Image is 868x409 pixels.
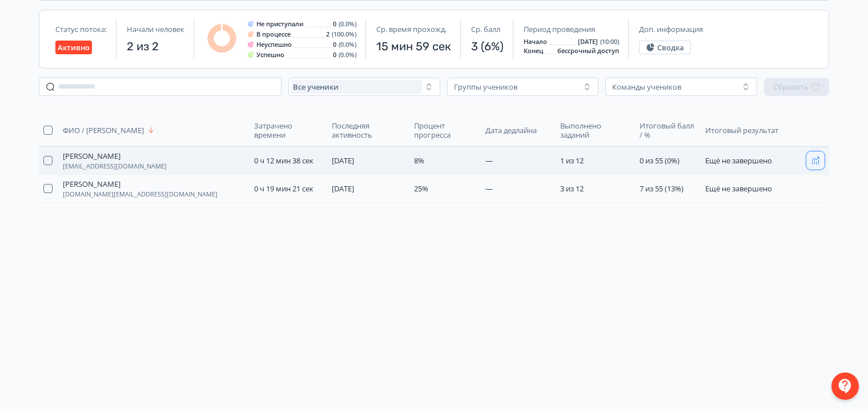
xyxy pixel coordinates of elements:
button: Затрачено времени [254,119,323,142]
span: — [485,155,493,166]
span: Статус потока: [55,25,107,34]
button: Все ученики [288,78,440,96]
span: В процессе [256,31,291,38]
span: (0.0%) [339,41,356,48]
span: 0 ч 12 мин 38 сек [254,155,314,166]
span: 0 ч 19 мин 21 сек [254,183,314,194]
span: 0 [333,21,336,27]
button: [PERSON_NAME][EMAIL_ADDRESS][DOMAIN_NAME] [63,151,167,170]
span: — [485,183,493,194]
span: 0 [333,41,336,48]
span: Период проведения [524,25,595,34]
button: Группы учеников [447,78,599,96]
span: Ср. балл [471,25,500,34]
span: (0.0%) [339,51,356,58]
button: Последняя активность [332,119,404,142]
span: Успешно [256,51,284,58]
span: [EMAIL_ADDRESS][DOMAIN_NAME] [63,163,167,170]
span: Неуспешно [256,41,292,48]
span: Ср. время прохожд. [376,25,447,34]
span: (100.0%) [332,31,356,38]
button: Дата дедлайна [485,123,539,137]
span: 15 мин 59 сек [376,38,451,54]
button: Сводка [639,41,691,54]
span: [DATE] [332,155,354,166]
span: Последняя активность [332,121,402,139]
button: Процент прогресса [414,119,476,142]
span: Доп. информация [639,25,703,34]
span: [DOMAIN_NAME][EMAIL_ADDRESS][DOMAIN_NAME] [63,191,218,198]
span: Затрачено времени [254,121,321,139]
span: [PERSON_NAME] [63,151,120,161]
div: Команды учеников [612,82,681,91]
span: 25% [414,183,428,194]
span: Активно [58,43,90,52]
button: Итоговый балл / % [640,119,696,142]
button: Сбросить [764,78,829,96]
span: 7 из 55 (13%) [640,183,684,194]
span: 2 [326,31,329,38]
span: (10:00) [600,38,619,45]
span: [PERSON_NAME] [63,179,120,189]
span: Ещё не завершено [705,183,772,194]
span: Ещё не завершено [705,155,772,166]
button: Выполнено заданий [560,119,630,142]
span: [DATE] [578,38,598,45]
span: Итоговый результат [705,126,788,135]
span: 2 из 2 [127,38,184,54]
span: 8% [414,155,424,166]
div: Группы учеников [454,82,517,91]
span: Не приступали [256,21,303,27]
span: Итоговый балл / % [640,121,694,139]
span: Дата дедлайна [485,126,537,135]
button: [PERSON_NAME][DOMAIN_NAME][EMAIL_ADDRESS][DOMAIN_NAME] [63,179,218,198]
button: ФИО / [PERSON_NAME] [63,123,158,137]
span: Процент прогресса [414,121,474,139]
span: Начали человек [127,25,184,34]
span: Сводка [657,43,684,52]
span: 0 из 55 (0%) [640,155,680,166]
span: 3 (6%) [471,38,504,54]
span: 0 [333,51,336,58]
span: Конец [524,47,543,54]
span: 1 из 12 [560,155,584,166]
span: бессрочный доступ [557,47,619,54]
span: ФИО / [PERSON_NAME] [63,126,144,135]
span: Начало [524,38,547,45]
span: [DATE] [332,183,354,194]
span: 3 из 12 [560,183,584,194]
span: Все ученики [293,82,339,91]
span: Выполнено заданий [560,121,628,139]
span: (0.0%) [339,21,356,27]
button: Команды учеников [605,78,757,96]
